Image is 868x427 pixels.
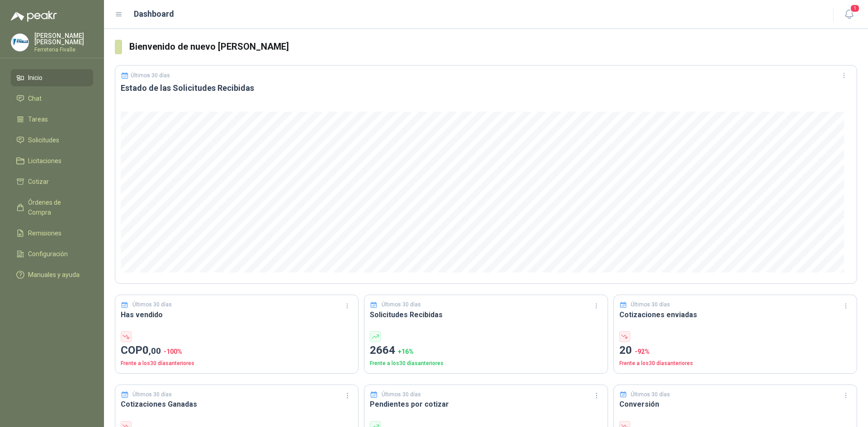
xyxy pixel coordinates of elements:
[370,342,602,359] p: 2664
[11,69,93,86] a: Inicio
[635,348,650,355] span: -92 %
[132,300,172,309] p: Últimos 30 días
[370,359,602,368] p: Frente a los 30 días anteriores
[850,4,860,13] span: 1
[28,197,85,217] span: Órdenes de Compra
[28,135,59,145] span: Solicitudes
[619,359,851,368] p: Frente a los 30 días anteriores
[11,90,93,107] a: Chat
[121,399,353,410] h3: Cotizaciones Ganadas
[11,152,93,169] a: Licitaciones
[11,173,93,190] a: Cotizar
[34,33,93,45] p: [PERSON_NAME] [PERSON_NAME]
[11,245,93,263] a: Configuración
[149,346,161,356] span: ,00
[619,309,851,320] h3: Cotizaciones enviadas
[121,342,353,359] p: COP
[121,309,353,320] h3: Has vendido
[34,47,93,52] p: Ferreteria Fivalle
[28,177,49,187] span: Cotizar
[11,194,93,221] a: Órdenes de Compra
[11,131,93,149] a: Solicitudes
[398,348,414,355] span: + 16 %
[28,114,48,124] span: Tareas
[382,300,421,309] p: Últimos 30 días
[11,111,93,128] a: Tareas
[11,34,28,51] img: Company Logo
[370,309,602,320] h3: Solicitudes Recibidas
[631,300,670,309] p: Últimos 30 días
[164,348,182,355] span: -100 %
[841,6,857,23] button: 1
[619,399,851,410] h3: Conversión
[28,270,80,280] span: Manuales y ayuda
[28,249,68,259] span: Configuración
[619,342,851,359] p: 20
[142,344,161,357] span: 0
[134,8,174,20] h1: Dashboard
[121,83,851,94] h3: Estado de las Solicitudes Recibidas
[121,359,353,368] p: Frente a los 30 días anteriores
[11,11,57,22] img: Logo peakr
[131,72,170,79] p: Últimos 30 días
[28,94,42,103] span: Chat
[28,73,42,83] span: Inicio
[370,399,602,410] h3: Pendientes por cotizar
[28,156,61,166] span: Licitaciones
[132,390,172,399] p: Últimos 30 días
[631,390,670,399] p: Últimos 30 días
[11,225,93,242] a: Remisiones
[382,390,421,399] p: Últimos 30 días
[28,228,61,238] span: Remisiones
[129,40,857,54] h3: Bienvenido de nuevo [PERSON_NAME]
[11,266,93,283] a: Manuales y ayuda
